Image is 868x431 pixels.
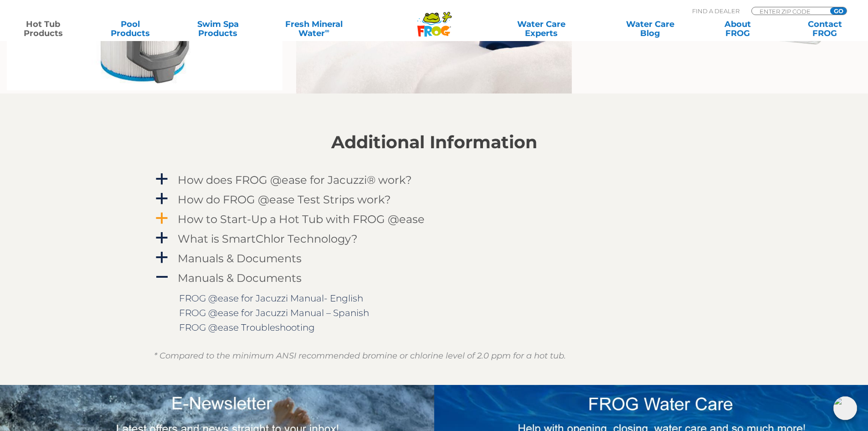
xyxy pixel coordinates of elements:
[155,270,169,284] span: A
[692,7,740,15] p: Find A Dealer
[178,233,358,245] h4: What is SmartChlor Technology?
[178,272,302,284] h4: Manuals & Documents
[179,307,369,318] a: FROG @ease for Jacuzzi Manual – Spanish
[833,396,857,420] img: openIcon
[154,270,714,286] a: A Manuals & Documents
[97,20,164,38] a: PoolProducts
[178,213,425,225] h4: How to Start-Up a Hot Tub with FROG @ease
[178,193,391,206] h4: How do FROG @ease Test Strips work?
[486,20,596,38] a: Water CareExperts
[9,20,77,38] a: Hot TubProducts
[704,20,771,38] a: AboutFROG
[179,322,315,333] a: FROG @ease Troubleshooting
[154,230,714,247] a: a What is SmartChlor Technology?
[154,351,566,361] em: * Compared to the minimum ANSI recommended bromine or chlorine level of 2.0 ppm for a hot tub.
[154,191,714,208] a: a How do FROG @ease Test Strips work?
[154,171,714,188] a: a How does FROG @ease for Jacuzzi® work?
[830,7,847,15] input: GO
[179,293,363,304] a: FROG @ease for Jacuzzi Manual- English
[155,172,169,186] span: a
[154,132,714,152] h2: Additional Information
[325,27,329,34] sup: ∞
[759,7,820,15] input: Zip Code Form
[155,192,169,206] span: a
[178,252,302,265] h4: Manuals & Documents
[155,212,169,225] span: a
[184,20,252,38] a: Swim SpaProducts
[154,211,714,228] a: a How to Start-Up a Hot Tub with FROG @ease
[155,251,169,265] span: a
[791,20,859,38] a: ContactFROG
[271,20,356,38] a: Fresh MineralWater∞
[178,174,412,186] h4: How does FROG @ease for Jacuzzi® work?
[154,250,714,267] a: a Manuals & Documents
[616,20,684,38] a: Water CareBlog
[155,231,169,245] span: a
